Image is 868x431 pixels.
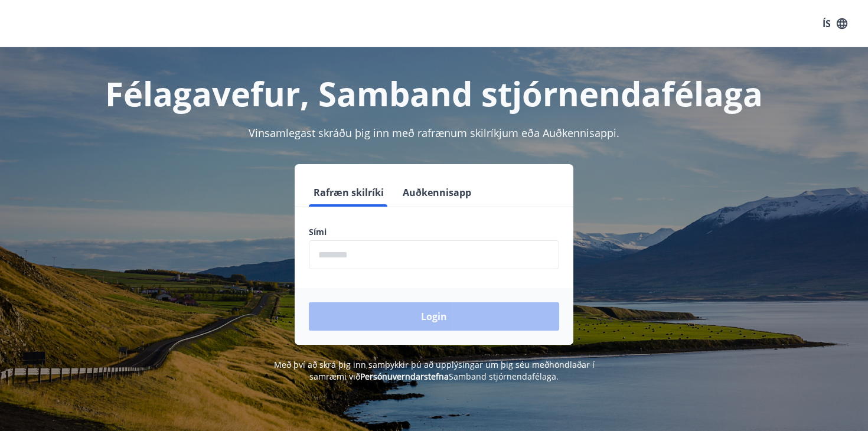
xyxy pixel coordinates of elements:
button: Auðkennisapp [398,178,476,207]
span: Með því að skrá þig inn samþykkir þú að upplýsingar um þig séu meðhöndlaðar í samræmi við Samband... [274,359,595,382]
span: Vinsamlegast skráðu þig inn með rafrænum skilríkjum eða Auðkennisappi. [249,126,619,140]
label: Sími [309,226,559,238]
a: Persónuverndarstefna [360,371,449,382]
button: Rafræn skilríki [309,178,389,207]
button: ÍS [816,13,854,34]
h1: Félagavefur, Samband stjórnendafélaga [23,71,845,116]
